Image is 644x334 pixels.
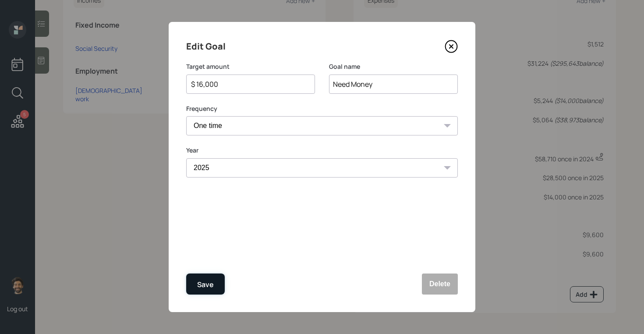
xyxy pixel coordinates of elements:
button: Delete [422,274,458,295]
button: Save [186,274,225,295]
label: Frequency [186,104,458,113]
h4: Edit Goal [186,39,226,53]
div: Save [197,279,214,291]
label: Target amount [186,62,315,71]
label: Year [186,146,458,155]
label: Goal name [329,62,458,71]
